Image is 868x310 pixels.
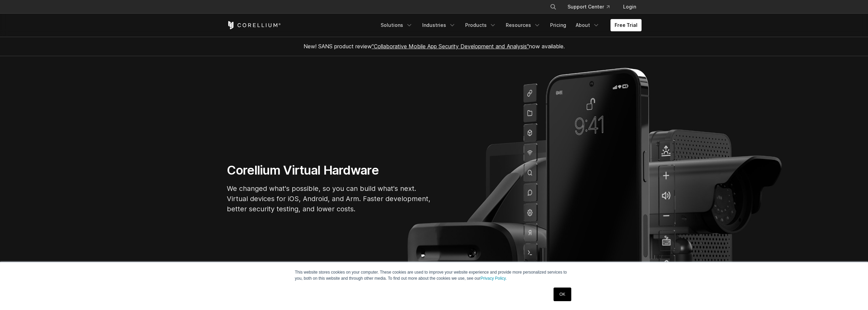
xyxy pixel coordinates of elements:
a: Solutions [377,19,417,31]
a: Resources [502,19,545,31]
a: Corellium Home [227,21,281,29]
a: Free Trial [610,19,642,31]
a: Support Center [562,1,615,13]
div: Navigation Menu [377,19,642,31]
p: This website stores cookies on your computer. These cookies are used to improve your website expe... [295,269,573,281]
a: About [572,19,604,31]
button: Search [547,1,559,13]
h1: Corellium Virtual Hardware [227,163,431,178]
a: Pricing [546,19,570,31]
span: New! SANS product review now available. [304,43,565,50]
p: We changed what's possible, so you can build what's next. Virtual devices for iOS, Android, and A... [227,183,431,214]
div: Navigation Menu [542,1,642,13]
a: "Collaborative Mobile App Security Development and Analysis" [372,43,529,50]
a: Products [461,19,500,31]
a: Industries [418,19,460,31]
a: OK [554,288,571,301]
a: Privacy Policy. [481,276,507,281]
a: Login [618,1,642,13]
